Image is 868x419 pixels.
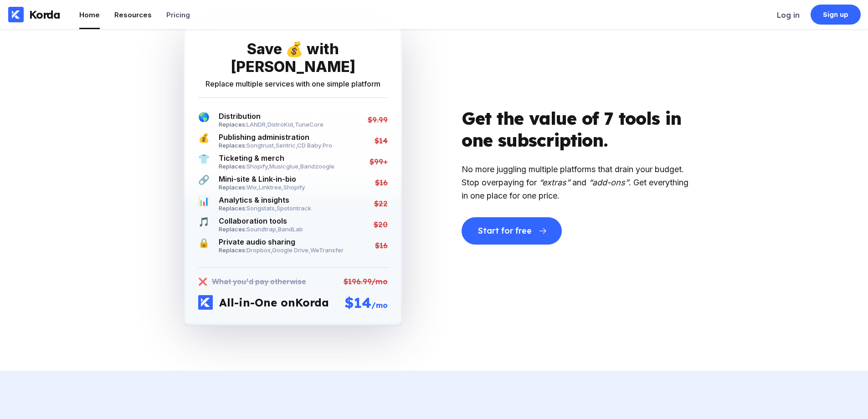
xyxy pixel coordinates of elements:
div: Save 💰 with [PERSON_NAME] [198,40,388,76]
a: DistroKid, [267,121,295,128]
a: Google Drive, [272,246,310,254]
a: WeTransfer [310,246,344,254]
span: Sentric , [276,142,297,149]
a: CD Baby Pro [297,142,332,149]
a: Bandzoogle [300,163,334,170]
div: No more juggling multiple platforms that drain your budget. Stop overpaying for and . Get everyth... [462,163,689,202]
a: Soundtrap, [247,225,278,233]
div: $9.99 [368,115,388,124]
div: What you'd pay otherwise [212,277,306,286]
span: 🌎 [198,112,210,128]
a: Songtrust, [247,142,276,149]
div: Mini-site & Link-in-bio [219,174,305,184]
div: Publishing administration [219,133,332,142]
span: Replaces: [219,184,247,191]
div: ❌ [198,277,207,286]
div: $20 [374,220,388,229]
button: Start for free [462,217,562,245]
div: Get the value of 7 tools in one subscription. [462,107,689,151]
span: /mo [371,301,388,310]
div: Korda [29,8,60,21]
span: Google Drive , [272,246,310,254]
div: Collaboration tools [219,216,303,225]
div: $196.99/mo [344,277,388,286]
span: Linktree , [259,184,283,191]
span: Replaces: [219,142,247,149]
span: Shopify , [247,163,269,170]
div: $14 [344,293,388,312]
a: TuneCore [295,121,324,128]
a: Songstats, [247,204,277,212]
div: Analytics & insights [219,195,311,204]
span: LANDR , [247,121,267,128]
span: Songstats , [247,204,277,212]
span: 🔗 [198,174,210,191]
a: LANDR, [247,121,267,128]
span: 👕 [198,153,210,170]
div: Distribution [219,112,324,121]
div: Home [79,10,100,19]
span: Replaces: [219,225,247,233]
a: Spotontrack [277,204,311,212]
div: Start for free [478,226,531,235]
a: Wix, [247,184,259,191]
a: BandLab [278,225,303,233]
q: extras [539,178,570,187]
div: Replace multiple services with one simple platform [205,79,380,88]
div: Private audio sharing [219,237,344,246]
span: 📊 [198,195,210,212]
span: Wix , [247,184,259,191]
a: Shopify, [247,163,269,170]
q: add-ons [589,178,629,187]
a: Dropbox, [247,246,272,254]
span: Replaces: [219,246,247,254]
span: 🎵 [198,216,210,233]
div: $16 [375,178,388,187]
span: Musicglue , [269,163,300,170]
div: Ticketing & merch [219,153,334,163]
div: Resources [114,10,152,19]
div: $22 [374,199,388,208]
span: 💰 [198,133,210,149]
span: DistroKid , [267,121,295,128]
span: Dropbox , [247,246,272,254]
span: All-in-One on [219,296,295,309]
a: Shopify [283,184,305,191]
div: $16 [375,241,388,250]
span: Soundtrap , [247,225,278,233]
a: Musicglue, [269,163,300,170]
div: $14 [375,136,388,145]
div: Pricing [166,10,190,19]
span: Replaces: [219,163,247,170]
a: Linktree, [259,184,283,191]
div: Sign up [823,10,849,19]
a: Start for free [462,218,562,227]
div: Korda [219,296,329,309]
div: Log in [777,10,800,20]
a: Sentric, [276,142,297,149]
div: $99+ [370,157,388,166]
a: Sign up [811,5,861,25]
span: Replaces: [219,204,247,212]
span: Songtrust , [247,142,276,149]
span: Replaces: [219,121,247,128]
span: 🔒 [198,237,210,254]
